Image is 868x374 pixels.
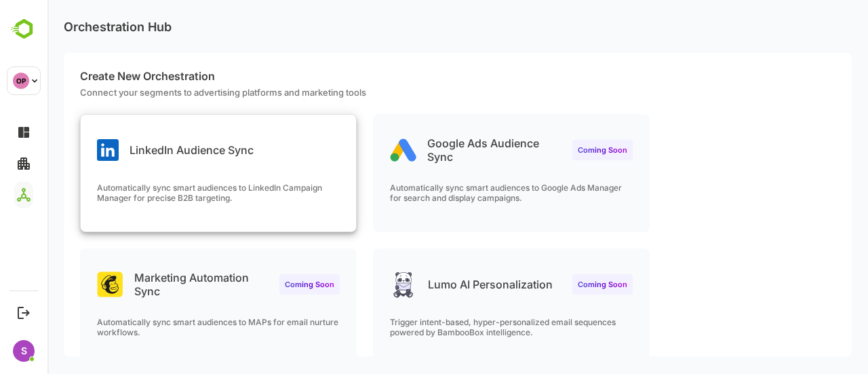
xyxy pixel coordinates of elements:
[380,136,514,164] p: Google Ads Audience Sync
[50,183,292,203] p: Automatically sync smart audiences to LinkedIn Campaign Manager for precise B2B targeting.
[13,340,35,362] div: S
[87,271,221,298] p: Marketing Automation Sync
[380,278,505,291] p: Lumo AI Personalization
[7,16,41,42] img: BambooboxLogoMark.f1c84d78b4c51b1a7b5f700c9845e183.svg
[342,183,585,203] p: Automatically sync smart audiences to Google Ads Manager for search and display campaigns.
[530,145,580,155] span: Coming Soon
[16,20,124,34] p: Orchestration Hub
[33,69,804,83] p: Create New Orchestration
[14,303,33,322] button: Logout
[13,73,29,89] div: OP
[50,317,292,337] p: Automatically sync smart audiences to MAPs for email nurture workflows.
[530,280,580,289] span: Coming Soon
[33,87,804,98] p: Connect your segments to advertising platforms and marketing tools
[82,143,206,157] p: LinkedIn Audience Sync
[342,317,585,337] p: Trigger intent-based, hyper-personalized email sequences powered by BambooBox intelligence.
[237,280,287,289] span: Coming Soon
